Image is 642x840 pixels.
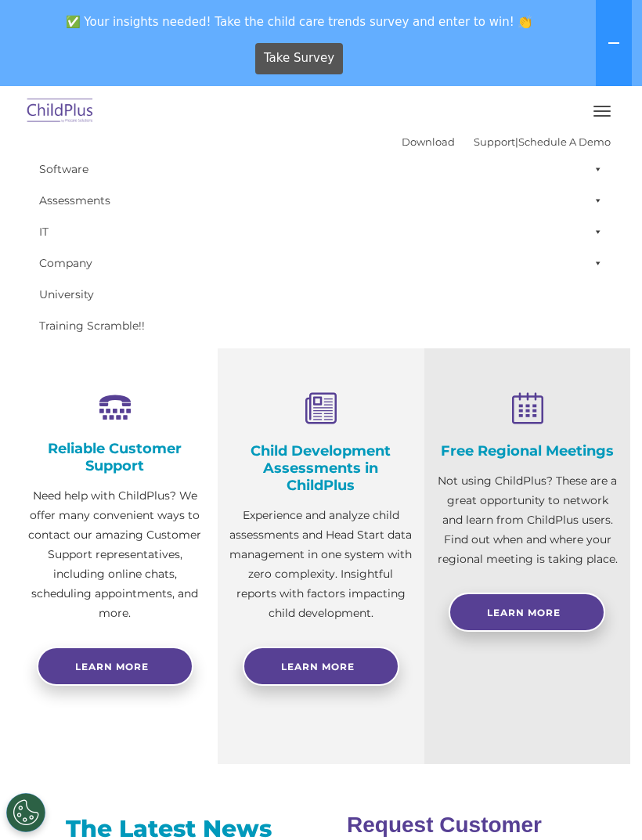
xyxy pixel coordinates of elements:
a: Learn more [37,647,193,686]
button: Cookies Settings [6,793,45,832]
iframe: Chat Widget [378,671,642,840]
a: Learn More [243,647,399,686]
a: Take Survey [255,43,344,74]
a: Software [31,153,611,185]
span: Learn More [487,607,561,618]
a: University [31,279,611,310]
h4: Free Regional Meetings [436,442,619,460]
img: ChildPlus by Procare Solutions [23,93,97,130]
a: Download [402,135,455,148]
a: Assessments [31,185,611,216]
span: Learn more [75,661,149,672]
font: | [402,135,611,148]
a: Training Scramble!! [31,310,611,341]
a: Support [474,135,515,148]
h4: Reliable Customer Support [23,440,206,474]
span: Learn More [281,661,355,672]
a: Company [31,247,611,279]
h4: Child Development Assessments in ChildPlus [229,442,412,494]
p: Not using ChildPlus? These are a great opportunity to network and learn from ChildPlus users. Fin... [436,471,619,569]
p: Experience and analyze child assessments and Head Start data management in one system with zero c... [229,506,412,623]
a: Schedule A Demo [518,135,611,148]
span: ✅ Your insights needed! Take the child care trends survey and enter to win! 👏 [6,6,593,37]
span: Take Survey [264,45,334,72]
a: IT [31,216,611,247]
p: Need help with ChildPlus? We offer many convenient ways to contact our amazing Customer Support r... [23,486,206,623]
a: Learn More [449,593,605,632]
